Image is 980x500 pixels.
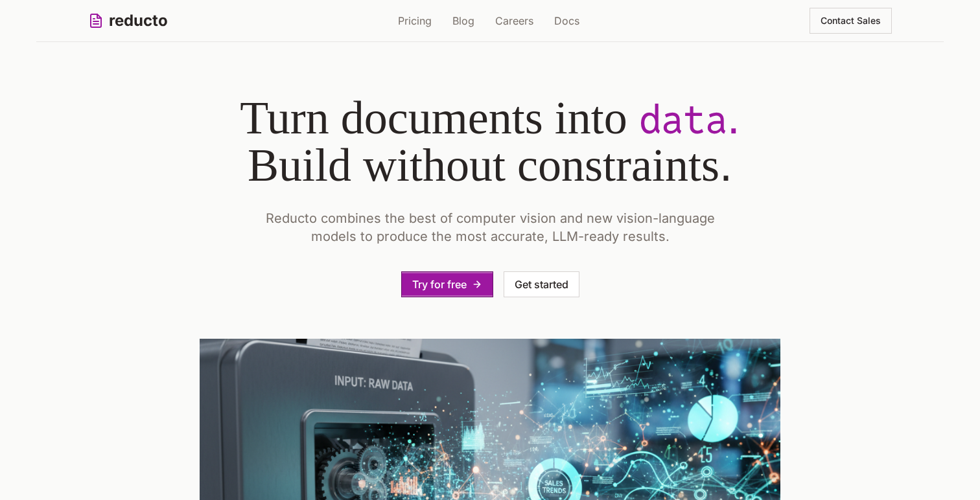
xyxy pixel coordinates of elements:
[639,93,727,145] span: data
[398,13,432,28] a: Pricing
[810,8,892,34] button: Contact Sales
[241,209,739,245] p: Reducto combines the best of computer vision and new vision-language models to produce the most a...
[452,13,474,28] a: Blog
[88,10,168,31] a: reducto
[719,139,732,190] span: .
[240,92,740,191] span: Turn documents into
[248,139,732,191] span: Build without constraints
[504,271,579,297] button: Get started
[495,13,533,28] a: Careers
[401,271,493,297] button: Try for free
[727,91,740,143] span: .
[554,13,579,28] a: Docs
